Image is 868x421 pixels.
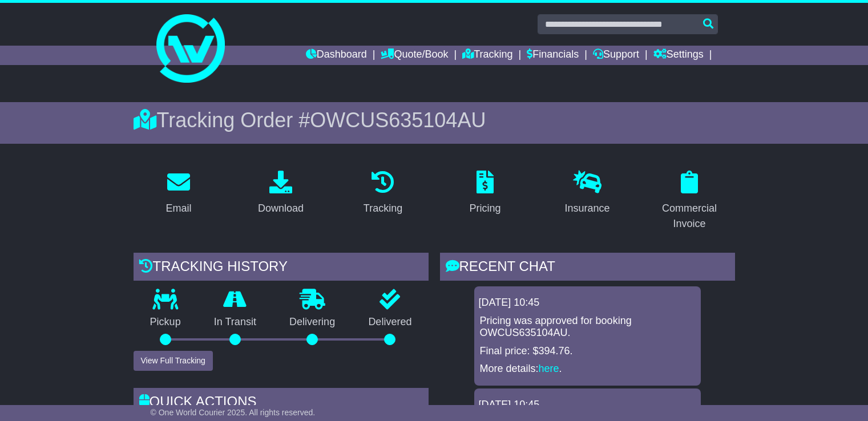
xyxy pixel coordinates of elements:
p: Final price: $394.76. [480,345,695,358]
p: More details: . [480,363,695,375]
a: Settings [653,46,704,65]
div: Tracking history [134,253,429,284]
a: Dashboard [306,46,367,65]
a: Insurance [557,167,617,220]
div: RECENT CHAT [440,253,735,284]
div: [DATE] 10:45 [479,399,696,411]
div: Pricing [469,201,500,216]
a: Tracking [462,46,512,65]
p: Pickup [134,316,197,329]
span: © One World Courier 2025. All rights reserved. [151,408,316,417]
a: Email [158,167,199,220]
p: Delivering [273,316,352,329]
div: Email [165,201,191,216]
a: Financials [527,46,579,65]
div: Quick Actions [134,388,429,419]
a: Tracking [356,167,410,220]
div: Download [258,201,304,216]
p: Pricing was approved for booking OWCUS635104AU. [480,315,695,339]
span: OWCUS635104AU [310,108,486,132]
div: Insurance [564,201,609,216]
a: Quote/Book [381,46,448,65]
div: Tracking [364,201,402,216]
div: Tracking Order # [134,108,735,132]
button: View Full Tracking [134,351,213,371]
a: here [539,363,559,374]
p: Delivered [352,316,428,329]
a: Download [251,167,311,220]
p: In Transit [197,316,273,329]
div: Commercial Invoice [652,201,728,232]
a: Commercial Invoice [644,167,735,236]
div: [DATE] 10:45 [479,297,696,309]
a: Pricing [462,167,508,220]
a: Support [593,46,639,65]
